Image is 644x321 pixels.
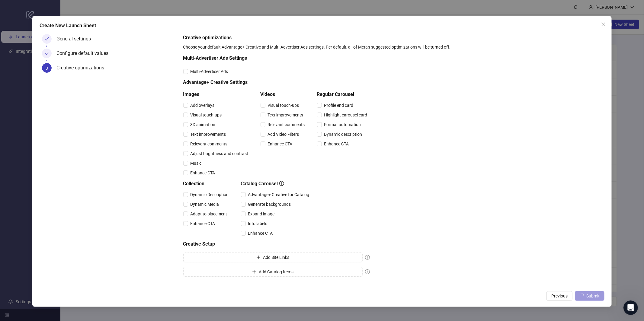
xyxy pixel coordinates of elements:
[56,34,96,44] div: General settings
[279,181,284,186] span: info-circle
[56,63,109,73] div: Creative optimizations
[188,68,231,75] span: Multi-Advertiser Ads
[586,294,600,298] span: Submit
[365,255,370,260] span: exclamation-circle
[188,121,218,128] span: 3D animation
[322,121,364,128] span: Format automation
[188,131,229,138] span: Text improvements
[575,291,604,301] button: Submit
[183,79,370,86] h5: Advantage+ Creative Settings
[601,22,606,27] span: close
[322,131,365,138] span: Dynamic description
[188,211,230,217] span: Adapt to placement
[263,255,289,260] span: Add Site Links
[265,131,302,138] span: Add Video Filters
[246,220,270,227] span: Info labels
[322,102,356,109] span: Profile end card
[579,293,585,298] span: loading
[188,112,224,118] span: Visual touch-ups
[183,240,370,248] h5: Creative Setup
[183,91,251,98] h5: Images
[188,141,230,147] span: Relevant comments
[45,37,49,41] span: check
[56,49,113,58] div: Configure default values
[183,180,231,187] h5: Collection
[598,20,608,29] button: Close
[183,55,370,62] h5: Multi-Advertiser Ads Settings
[256,255,261,259] span: plus
[183,44,602,50] div: Choose your default Advantage+ Creative and Multi-Advertiser Ads settings. Per default, all of Me...
[40,22,605,29] div: Create New Launch Sheet
[317,91,370,98] h5: Regular Carousel
[241,180,312,187] h5: Catalog Carousel
[188,201,222,208] span: Dynamic Media
[265,102,302,109] span: Visual touch-ups
[188,220,218,227] span: Enhance CTA
[188,191,231,198] span: Dynamic Description
[188,102,217,109] span: Add overlays
[188,150,251,157] span: Adjust brightness and contrast
[252,270,256,274] span: plus
[188,170,218,176] span: Enhance CTA
[259,269,293,274] span: Add Catalog Items
[188,160,204,167] span: Music
[546,291,572,301] button: Previous
[365,269,370,274] span: exclamation-circle
[183,253,363,262] button: Add Site Links
[265,112,306,118] span: Text improvements
[265,141,295,147] span: Enhance CTA
[261,91,307,98] h5: Videos
[183,267,363,277] button: Add Catalog Items
[246,230,275,237] span: Enhance CTA
[246,201,293,208] span: Generate backgrounds
[623,300,638,315] iframe: Intercom live chat
[551,294,568,298] span: Previous
[246,211,277,217] span: Expand image
[265,121,307,128] span: Relevant comments
[322,141,351,147] span: Enhance CTA
[183,34,602,41] h5: Creative optimizations
[45,51,49,56] span: check
[322,112,370,118] span: Highlight carousel card
[46,66,48,71] span: 3
[246,191,312,198] span: Advantage+ Creative for Catalog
